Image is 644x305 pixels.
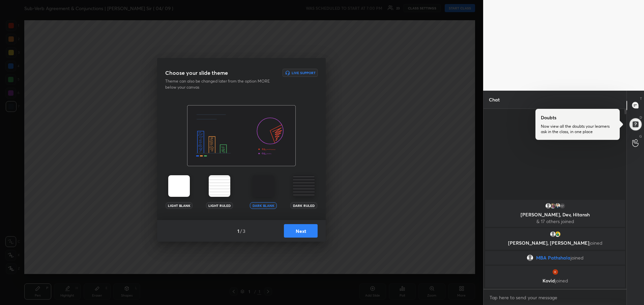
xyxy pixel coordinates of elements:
div: Dark Blank [250,202,277,209]
div: 17 [559,203,565,209]
img: default.png [527,254,533,261]
img: thumbnail.jpg [554,203,561,209]
p: [PERSON_NAME], [PERSON_NAME] [489,240,621,246]
span: joined [589,240,602,246]
div: Dark Ruled [290,202,317,209]
h6: Live Support [292,71,316,74]
img: darkTheme.aa1caeba.svg [253,175,274,197]
h4: / [240,227,242,235]
img: darkThemeBanner.f801bae7.svg [187,105,296,166]
p: Theme can also be changed later from the option MORE below your canvas [165,78,274,90]
p: [PERSON_NAME], Dev, Hitansh [489,212,621,217]
p: D [640,115,642,120]
span: MBA Pathshala [536,255,570,261]
div: grid [484,199,627,289]
p: & 17 others joined [489,219,621,224]
img: thumbnail.jpg [552,269,558,275]
p: T [640,96,642,101]
img: default.png [549,231,556,238]
span: joined [555,277,568,284]
h4: 1 [237,227,239,235]
img: lightTheme.5bb83c5b.svg [168,175,190,197]
p: G [639,134,642,139]
div: Light Blank [166,202,193,209]
span: joined [570,255,584,261]
img: darkRuledTheme.359fb5fd.svg [293,175,315,197]
h4: 3 [243,227,245,235]
img: thumbnail.jpg [549,203,556,209]
h3: Choose your slide theme [165,69,228,77]
img: default.png [545,203,551,209]
div: Light Ruled [206,202,233,209]
button: Next [284,224,318,238]
p: Chat [484,91,505,109]
img: thumbnail.jpg [554,231,561,238]
img: lightRuledTheme.002cd57a.svg [209,175,230,197]
p: Kovid [489,278,621,283]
